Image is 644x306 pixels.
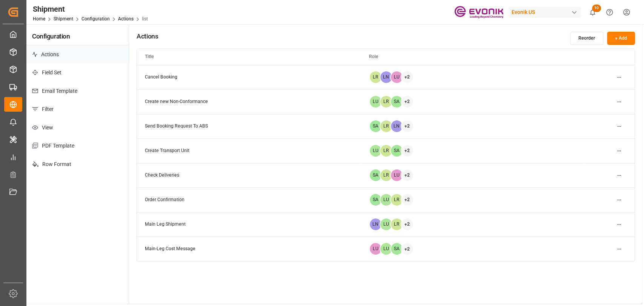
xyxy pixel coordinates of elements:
button: SA [390,144,403,157]
span: LU [370,145,381,157]
a: Home [33,16,45,22]
div: Shipment [33,3,148,15]
span: LU [380,194,392,206]
p: Row Format [26,155,129,174]
span: SA [391,145,403,157]
td: Check Deliveries [137,163,361,188]
button: SA [369,169,382,182]
button: SA [390,95,403,108]
td: Cancel Booking [137,65,361,89]
span: SA [391,243,403,255]
p: PDF Template [26,137,129,155]
span: LU [370,96,381,108]
button: SA [369,120,382,133]
td: Order Confirmation [137,188,361,212]
p: + 2 [404,173,410,177]
button: LR [380,95,393,108]
a: Configuration [81,16,110,22]
p: View [26,118,129,137]
button: LN [380,71,393,84]
button: LU [380,218,393,231]
button: LU [380,242,393,255]
button: LU [390,71,403,84]
button: LR [390,218,403,231]
span: LN [391,120,403,132]
p: + 2 [404,247,410,251]
button: LN [390,120,403,133]
span: LU [380,243,392,255]
button: SA [390,242,403,255]
a: Actions [118,16,134,22]
img: Evonik-brand-mark-Deep-Purple-RGB.jpeg_1700498283.jpeg [454,6,503,19]
p: Email Template [26,82,129,100]
button: LU [390,169,403,182]
div: Evonik US [509,7,581,18]
button: LU [380,193,393,206]
p: + 2 [404,75,410,79]
button: LR [380,169,393,182]
span: SA [370,194,381,206]
p: + 2 [404,99,410,104]
p: Field Set [26,63,129,82]
span: LN [380,71,392,83]
span: SA [370,169,381,181]
p: + 2 [404,197,410,202]
p: Filter [26,100,129,118]
span: SA [370,120,381,132]
h4: Configuration [26,24,129,45]
span: 10 [592,5,601,12]
span: LR [391,218,403,230]
button: show 10 new notifications [584,4,601,21]
span: LR [380,120,392,132]
h4: Actions [137,32,158,41]
button: LU [369,242,382,255]
td: Main-Leg Cost Message [137,237,361,261]
button: SA [369,193,382,206]
p: + 2 [404,148,410,153]
button: Help Center [601,4,618,21]
span: LU [370,243,381,255]
button: LU [369,95,382,108]
th: Role [361,49,585,65]
span: LR [370,71,381,83]
button: LR [390,193,403,206]
button: + Add [607,32,635,45]
span: LU [391,71,403,83]
button: Evonik US [509,5,584,19]
span: SA [391,96,403,108]
span: LR [380,145,392,157]
p: Actions [26,45,129,64]
td: Create Transport Unit [137,138,361,163]
p: + 2 [404,222,410,226]
button: LN [369,218,382,231]
span: LR [391,194,403,206]
td: Main Leg Shipment [137,212,361,237]
span: LN [370,218,381,230]
button: Reorder [570,32,603,45]
p: + 2 [404,124,410,128]
a: Shipment [54,16,73,22]
button: LR [369,71,382,84]
button: LU [369,144,382,157]
td: Send Booking Request To ABS [137,114,361,138]
button: LR [380,120,393,133]
span: LR [380,96,392,108]
span: LR [380,169,392,181]
th: Title [137,49,361,65]
td: Create new Non-Conformance [137,89,361,114]
span: LU [380,218,392,230]
span: LU [391,169,403,181]
button: LR [380,144,393,157]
